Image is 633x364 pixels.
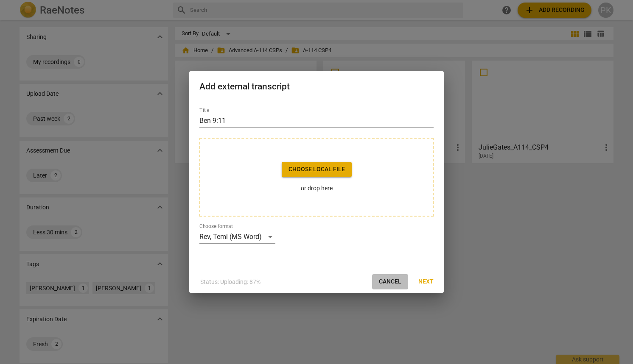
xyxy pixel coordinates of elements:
h2: Add external transcript [199,81,434,92]
label: Title [199,108,209,113]
button: Cancel [372,274,408,289]
label: Choose format [199,224,233,229]
div: Rev, Temi (MS Word) [199,230,275,244]
span: Choose local file [288,165,345,174]
button: Next [412,274,440,289]
span: Next [418,278,434,286]
span: Cancel [379,278,401,286]
button: Choose local file [282,162,352,177]
p: Status: Uploading: 87% [200,278,260,286]
p: or drop here [282,184,352,193]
